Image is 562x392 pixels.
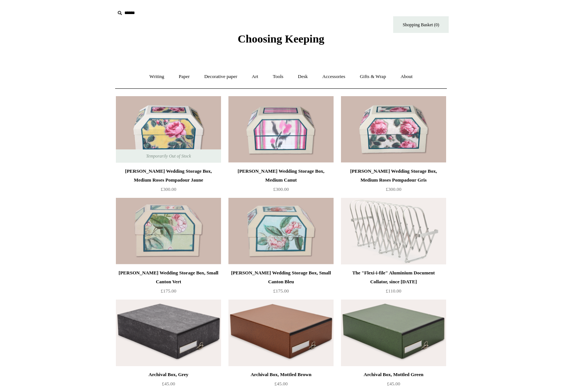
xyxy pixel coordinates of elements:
span: Temporarily Out of Stock [138,149,198,163]
a: Archival Box, Mottled Brown Archival Box, Mottled Brown [228,300,334,366]
a: Desk [291,67,315,87]
a: Writing [143,67,171,87]
div: Archival Box, Mottled Green [343,370,444,379]
a: The "Flexi-i-file" Aluminium Document Collator, since [DATE] £110.00 [341,268,446,299]
a: Archival Box, Mottled Green Archival Box, Mottled Green [341,300,446,366]
div: Archival Box, Mottled Brown [230,370,332,379]
a: Gifts & Wrap [353,67,393,87]
img: Antoinette Poisson Wedding Storage Box, Small Canton Vert [116,198,221,264]
div: The "Flexi-i-file" Aluminium Document Collator, since [DATE] [343,268,444,286]
a: Shopping Basket (0) [393,16,449,33]
span: £45.00 [387,381,400,386]
span: £300.00 [161,186,176,192]
a: [PERSON_NAME] Wedding Storage Box, Small Canton Bleu £175.00 [228,268,334,299]
img: Antoinette Poisson Wedding Storage Box, Medium Canut [228,96,334,163]
a: Art [245,67,265,87]
img: Antoinette Poisson Wedding Storage Box, Medium Roses Pompadour Gris [341,96,446,163]
span: £45.00 [274,381,288,386]
a: Tools [266,67,290,87]
span: Choosing Keeping [238,33,324,45]
span: £110.00 [386,288,401,294]
a: About [394,67,419,87]
img: Archival Box, Mottled Brown [228,300,334,366]
a: Choosing Keeping [238,38,324,44]
a: Accessories [316,67,352,87]
a: Paper [172,67,197,87]
a: The "Flexi-i-file" Aluminium Document Collator, since 1941 The "Flexi-i-file" Aluminium Document ... [341,198,446,264]
a: [PERSON_NAME] Wedding Storage Box, Small Canton Vert £175.00 [116,268,221,299]
span: £175.00 [161,288,176,294]
a: Antoinette Poisson Wedding Storage Box, Medium Canut Antoinette Poisson Wedding Storage Box, Medi... [228,96,334,163]
img: Antoinette Poisson Wedding Storage Box, Small Canton Bleu [228,198,334,264]
img: Antoinette Poisson Wedding Storage Box, Medium Roses Pompadour Jaune [116,96,221,163]
a: [PERSON_NAME] Wedding Storage Box, Medium Canut £300.00 [228,167,334,197]
div: [PERSON_NAME] Wedding Storage Box, Small Canton Vert [118,268,219,286]
a: Antoinette Poisson Wedding Storage Box, Medium Roses Pompadour Jaune Antoinette Poisson Wedding S... [116,96,221,163]
img: Archival Box, Mottled Green [341,300,446,366]
a: [PERSON_NAME] Wedding Storage Box, Medium Roses Pompadour Gris £300.00 [341,167,446,197]
div: [PERSON_NAME] Wedding Storage Box, Medium Roses Pompadour Gris [343,167,444,185]
a: Decorative paper [198,67,244,87]
div: [PERSON_NAME] Wedding Storage Box, Medium Canut [230,167,332,185]
a: Antoinette Poisson Wedding Storage Box, Small Canton Vert Antoinette Poisson Wedding Storage Box,... [116,198,221,264]
span: £45.00 [162,381,175,386]
div: [PERSON_NAME] Wedding Storage Box, Medium Roses Pompadour Jaune [118,167,219,185]
span: £175.00 [273,288,289,294]
a: Archival Box, Grey Archival Box, Grey [116,300,221,366]
a: Antoinette Poisson Wedding Storage Box, Medium Roses Pompadour Gris Antoinette Poisson Wedding St... [341,96,446,163]
a: Antoinette Poisson Wedding Storage Box, Small Canton Bleu Antoinette Poisson Wedding Storage Box,... [228,198,334,264]
a: [PERSON_NAME] Wedding Storage Box, Medium Roses Pompadour Jaune £300.00 [116,167,221,197]
img: The "Flexi-i-file" Aluminium Document Collator, since 1941 [341,198,446,264]
img: Archival Box, Grey [116,300,221,366]
div: Archival Box, Grey [118,370,219,379]
span: £300.00 [273,186,289,192]
span: £300.00 [386,186,401,192]
div: [PERSON_NAME] Wedding Storage Box, Small Canton Bleu [230,268,332,286]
